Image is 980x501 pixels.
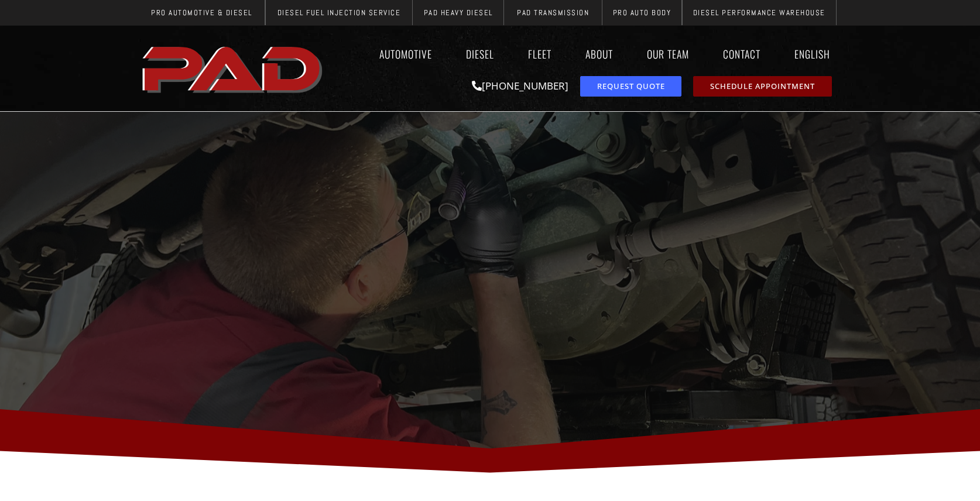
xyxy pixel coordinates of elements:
a: Automotive [368,40,443,67]
span: Diesel Fuel Injection Service [277,9,401,16]
a: Contact [712,40,772,67]
a: Fleet [517,40,563,67]
a: schedule repair or service appointment [693,76,832,97]
a: Our Team [636,40,700,67]
span: Request Quote [597,83,665,90]
a: English [783,40,841,67]
a: [PHONE_NUMBER] [472,79,568,92]
span: PAD Transmission [517,9,589,16]
span: Diesel Performance Warehouse [693,9,825,16]
a: About [574,40,624,67]
img: The image shows the word "PAD" in bold, red, uppercase letters with a slight shadow effect. [139,37,328,100]
nav: Menu [328,40,841,67]
span: PAD Heavy Diesel [424,9,493,16]
span: Pro Auto Body [613,9,671,16]
span: Schedule Appointment [710,83,815,90]
a: request a service or repair quote [580,76,681,97]
a: Diesel [455,40,505,67]
span: Pro Automotive & Diesel [151,9,252,16]
a: pro automotive and diesel home page [139,37,328,100]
